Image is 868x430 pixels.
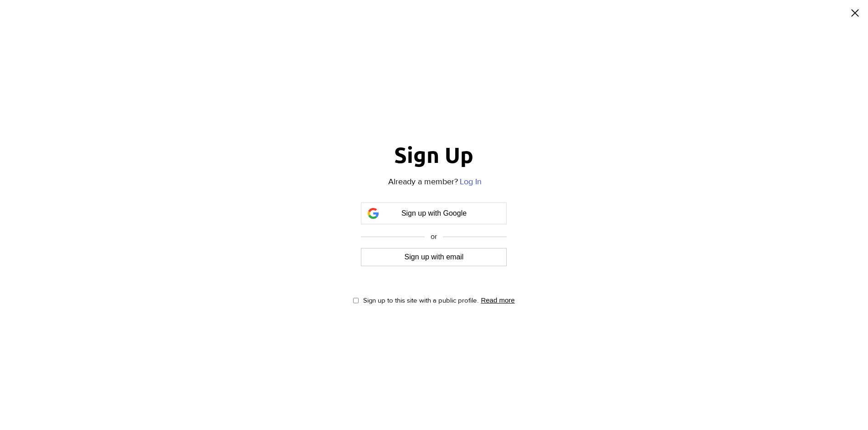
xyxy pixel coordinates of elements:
span: Sign up with Google [401,209,467,218]
span: Already a member? [388,177,458,186]
button: Already a member? Log In [460,176,482,187]
label: Sign up to this site with a public profile. [353,296,478,304]
span: Sign up with email [405,253,464,261]
button: Sign up with Google [361,202,507,224]
span: or [425,233,443,240]
button: Sign up with email [361,248,507,266]
button: Close [849,7,861,20]
input: Sign up to this site with a public profile. [353,298,359,304]
button: Read more [481,296,514,304]
h2: Sign Up [349,143,519,165]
